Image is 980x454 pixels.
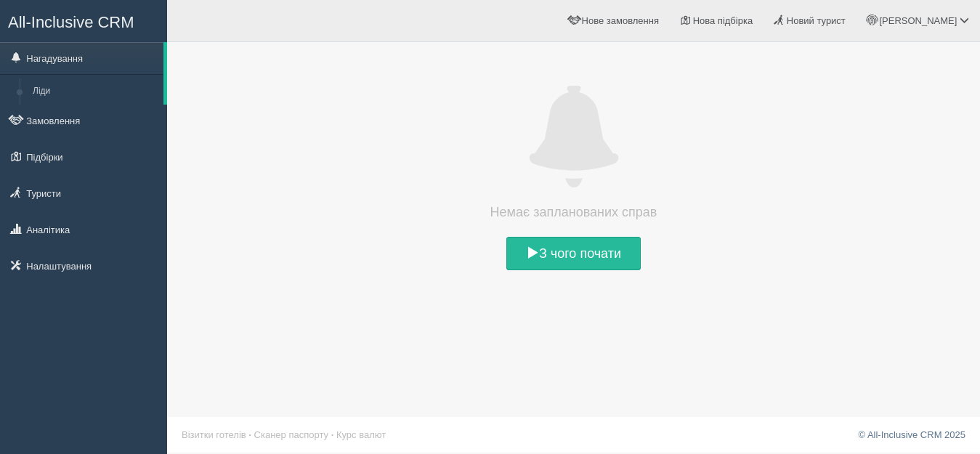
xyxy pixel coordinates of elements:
span: · [248,429,251,440]
a: Курс валют [336,429,386,440]
span: Нова підбірка [693,15,753,26]
a: Візитки готелів [182,429,246,440]
a: © All-Inclusive CRM 2025 [858,429,965,440]
span: · [331,429,334,440]
span: All-Inclusive CRM [8,13,134,31]
a: Сканер паспорту [254,429,328,440]
a: All-Inclusive CRM [1,1,166,41]
span: Нове замовлення [582,15,659,26]
h4: Немає запланованих справ [465,202,683,222]
span: [PERSON_NAME] [879,15,957,26]
a: З чого почати [506,237,641,270]
span: Новий турист [787,15,846,26]
a: Ліди [26,78,163,105]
